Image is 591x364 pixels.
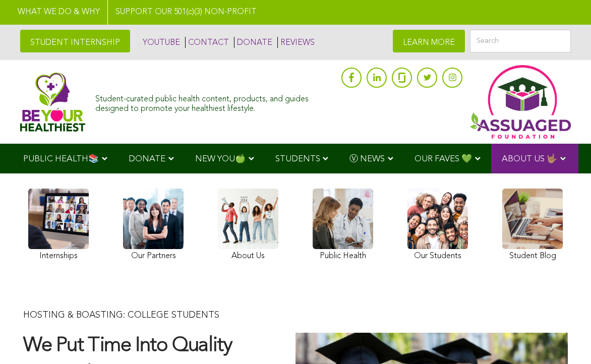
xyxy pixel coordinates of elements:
[195,155,246,163] span: NEW YOU🍏
[23,309,275,322] p: HOSTING & BOASTING: COLLEGE STUDENTS
[541,316,591,364] iframe: Chat Widget
[277,37,315,48] a: REVIEWS
[8,144,583,173] div: Navigation Menu
[275,155,320,163] span: STUDENTS
[234,37,272,48] a: DONATE
[95,90,336,114] div: Student-curated public health content, products, and guides designed to promote your healthiest l...
[349,155,385,163] span: Ⓥ NEWS
[185,37,229,48] a: CONTACT
[398,73,405,83] img: glassdoor
[20,72,85,131] img: Assuaged
[470,30,571,52] input: Search
[393,30,465,52] a: LEARN MORE
[20,30,130,52] a: STUDENT INTERNSHIP
[470,65,571,139] img: Assuaged App
[129,155,165,163] span: DONATE
[502,155,557,163] span: ABOUT US 🤟🏽
[415,155,472,163] span: OUR FAVES 💚
[23,155,99,163] span: PUBLIC HEALTH📚
[140,37,180,48] a: YOUTUBE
